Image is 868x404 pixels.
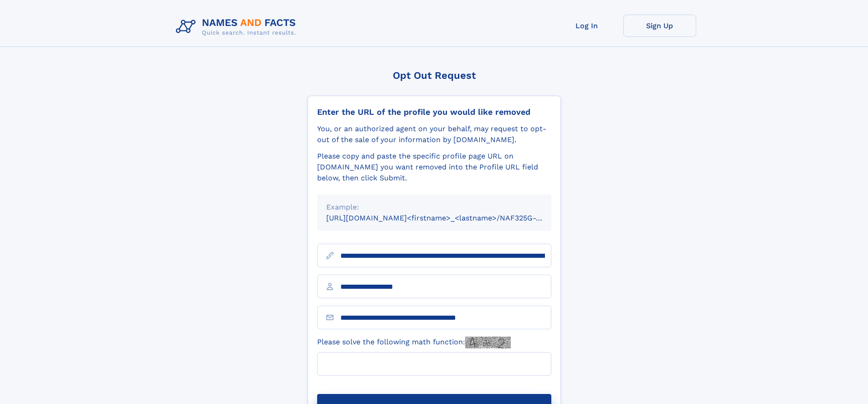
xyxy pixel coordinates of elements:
[172,15,303,39] img: Logo Names and Facts
[550,15,623,37] a: Log In
[317,151,551,184] div: Please copy and paste the specific profile page URL on [DOMAIN_NAME] you want removed into the Pr...
[317,337,511,348] label: Please solve the following math function:
[317,123,551,145] div: You, or an authorized agent on your behalf, may request to opt-out of the sale of your informatio...
[326,202,542,213] div: Example:
[308,70,561,81] div: Opt Out Request
[623,15,696,37] a: Sign Up
[317,107,551,117] div: Enter the URL of the profile you would like removed
[326,214,569,222] small: [URL][DOMAIN_NAME]<firstname>_<lastname>/NAF325G-xxxxxxxx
